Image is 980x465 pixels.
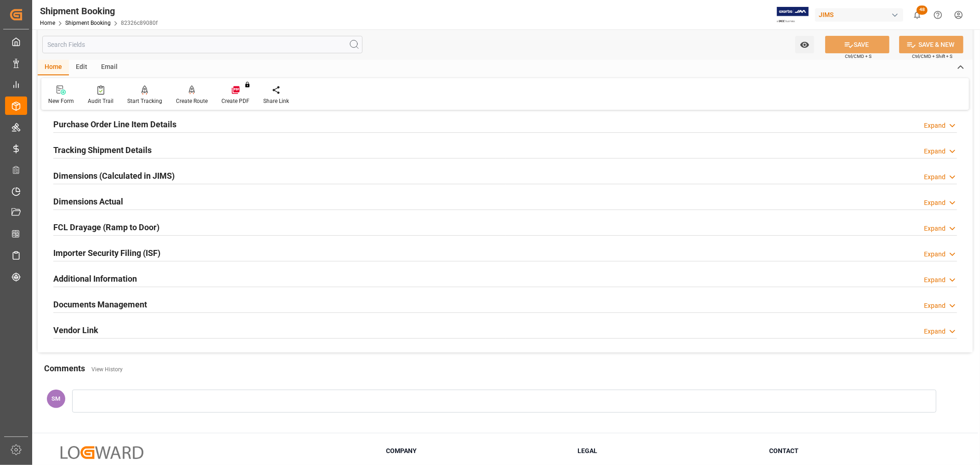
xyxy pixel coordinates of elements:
button: SAVE & NEW [899,36,963,53]
button: Help Center [928,5,948,25]
button: show 48 new notifications [907,5,928,25]
div: Expand [924,172,946,182]
a: Shipment Booking [65,20,111,26]
div: Home [38,60,69,75]
button: open menu [795,36,814,53]
input: Search Fields [42,36,363,53]
span: Ctrl/CMD + S [845,53,872,60]
button: SAVE [825,36,889,53]
div: Expand [924,224,946,233]
span: Ctrl/CMD + Shift + S [912,53,952,60]
img: Logward Logo [61,446,143,459]
img: Exertis%20JAM%20-%20Email%20Logo.jpg_1722504956.jpg [777,7,809,23]
a: View History [91,366,123,373]
h2: FCL Drayage (Ramp to Door) [53,221,159,233]
a: Home [40,20,55,26]
div: Start Tracking [127,97,162,105]
div: Expand [924,250,946,259]
button: JIMS [815,6,907,23]
div: Expand [924,147,946,156]
span: 48 [917,6,928,15]
div: Expand [924,121,946,130]
div: Expand [924,301,946,311]
h2: Dimensions (Calculated in JIMS) [53,170,175,182]
h3: Legal [578,446,758,456]
div: Email [94,60,125,75]
span: SM [52,395,61,402]
h2: Comments [44,362,85,374]
h2: Documents Management [53,298,147,311]
div: Expand [924,198,946,208]
h2: Vendor Link [53,324,98,336]
div: New Form [48,97,74,105]
h2: Tracking Shipment Details [53,144,152,156]
div: Expand [924,275,946,285]
div: Create Route [176,97,208,105]
div: JIMS [815,8,903,22]
div: Expand [924,327,946,336]
div: Audit Trail [88,97,113,105]
h3: Company [386,446,566,456]
div: Edit [69,60,94,75]
div: Shipment Booking [40,4,158,18]
div: Share Link [263,97,289,105]
h2: Purchase Order Line Item Details [53,118,176,130]
h2: Importer Security Filing (ISF) [53,247,160,259]
h2: Dimensions Actual [53,195,123,208]
h3: Contact [770,446,950,456]
h2: Additional Information [53,272,137,285]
